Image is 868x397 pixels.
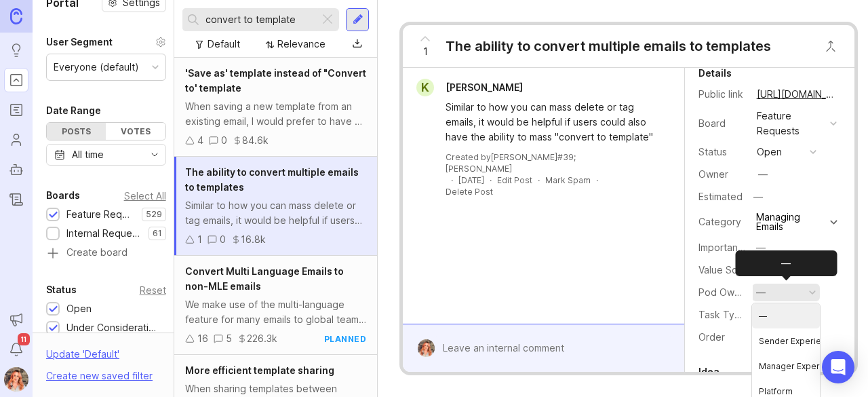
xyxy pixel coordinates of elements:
[226,331,232,346] div: 5
[47,123,106,140] div: Posts
[146,209,162,220] p: 529
[497,174,532,186] div: Edit Post
[698,214,746,229] div: Category
[490,174,492,186] div: ·
[4,307,28,332] button: Announcements
[4,98,28,122] a: Roadmaps
[220,232,226,247] div: 0
[698,192,743,202] div: Estimated
[758,167,768,182] div: —
[66,226,142,241] div: Internal Requests
[735,250,837,276] div: —
[242,133,269,148] div: 84.6k
[208,37,240,52] div: Default
[698,167,746,182] div: Owner
[66,301,92,316] div: Open
[416,79,434,96] div: K
[757,109,825,138] div: Feature Requests
[756,240,766,255] div: —
[698,242,749,253] label: Importance
[756,212,827,231] div: Managing Emails
[458,174,484,186] a: [DATE]
[698,364,719,380] div: Idea
[144,149,165,160] svg: toggle icon
[174,157,377,256] a: The ability to convert multiple emails to templatesSimilar to how you can mass delete or tag emai...
[698,264,751,276] label: Value Scale
[4,187,28,212] a: Changelog
[54,60,139,75] div: Everyone (default)
[174,58,377,157] a: 'Save as' template instead of "Convert to' templateWhen saving a new template from an existing em...
[752,354,820,379] li: Manager Experience
[185,198,366,228] div: Similar to how you can mass delete or tag emails, it would be helpful if users could also have th...
[18,333,30,345] span: 11
[752,303,820,328] li: —
[446,100,656,145] div: Similar to how you can mass delete or tag emails, it would be helpful if users could also have th...
[324,333,367,345] div: planned
[698,145,746,159] div: Status
[4,337,28,362] button: Notifications
[205,12,314,27] input: Search...
[185,297,366,327] div: We make use of the multi-language feature for many emails to global teams, but not all. Sometimes...
[4,128,28,152] a: Users
[446,37,771,56] div: The ability to convert multiple emails to templates
[46,102,101,119] div: Date Range
[185,166,359,193] span: The ability to convert multiple emails to templates
[698,116,746,131] div: Board
[817,33,844,60] button: Close button
[185,99,366,129] div: When saving a new template from an existing email, I would prefer to have a copy added to "My Tem...
[698,65,732,81] div: Details
[185,67,366,94] span: 'Save as' template instead of "Convert to' template
[140,286,166,294] div: Reset
[46,368,153,383] div: Create new saved filter
[757,145,782,159] div: open
[4,367,28,392] button: Bronwen W
[451,174,453,186] div: ·
[538,174,540,186] div: ·
[423,44,428,59] span: 1
[753,86,841,103] a: [URL][DOMAIN_NAME]
[698,331,725,343] label: Order
[106,123,165,140] div: Votes
[749,188,767,206] div: —
[174,256,377,355] a: Convert Multi Language Emails to non-MLE emailsWe make use of the multi-language feature for many...
[756,285,766,300] div: —
[153,228,162,239] p: 61
[46,347,119,368] div: Update ' Default '
[197,232,202,247] div: 1
[752,328,820,354] li: Sender Experience
[822,351,854,383] div: Open Intercom Messenger
[46,282,77,298] div: Status
[4,68,28,92] a: Portal
[197,331,208,346] div: 16
[596,174,598,186] div: ·
[185,364,334,376] span: More efficient template sharing
[446,151,641,174] div: Created by [PERSON_NAME]#39;[PERSON_NAME]
[413,339,439,357] img: Bronwen W
[698,87,746,102] div: Public link
[185,265,344,292] span: Convert Multi Language Emails to non-MLE emails
[446,81,523,93] span: [PERSON_NAME]
[221,133,227,148] div: 0
[66,320,159,335] div: Under Consideration
[277,37,325,52] div: Relevance
[72,147,104,162] div: All time
[46,187,80,204] div: Boards
[698,309,747,320] label: Task Type
[241,232,266,247] div: 16.8k
[247,331,277,346] div: 226.3k
[197,133,203,148] div: 4
[46,34,113,50] div: User Segment
[545,174,591,186] button: Mark Spam
[124,192,166,200] div: Select All
[698,286,768,298] label: Pod Ownership
[46,248,166,260] a: Create board
[4,157,28,182] a: Autopilot
[458,175,484,185] time: [DATE]
[446,186,493,197] div: Delete Post
[10,8,22,24] img: Canny Home
[66,207,135,222] div: Feature Requests
[4,38,28,62] a: Ideas
[408,79,534,96] a: K[PERSON_NAME]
